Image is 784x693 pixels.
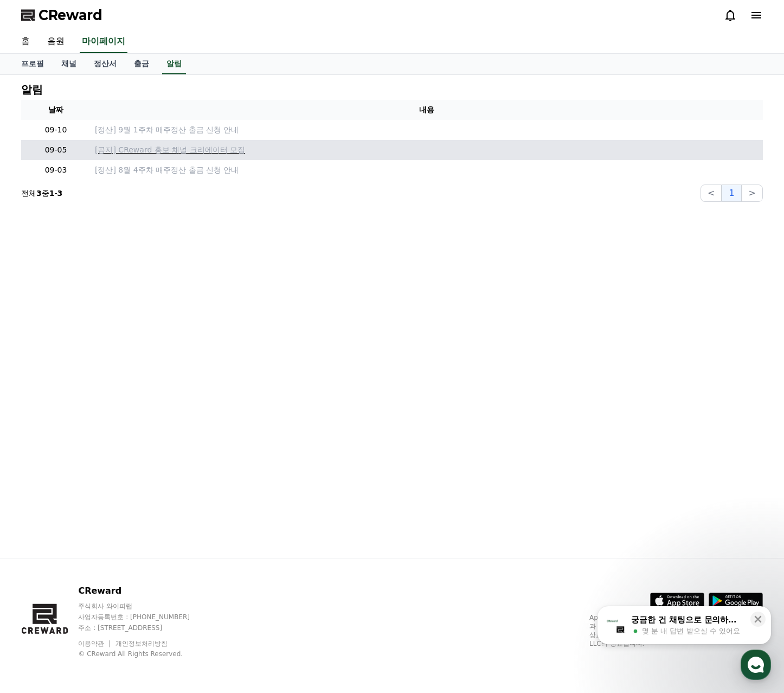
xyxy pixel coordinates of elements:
[21,100,91,120] th: 날짜
[589,613,763,648] p: App Store, iCloud, iCloud Drive 및 iTunes Store는 미국과 그 밖의 나라 및 지역에서 등록된 Apple Inc.의 서비스 상표입니다. Goo...
[95,124,759,136] a: [정산] 9월 1주차 매주정산 출금 신청 안내
[49,189,55,198] strong: 1
[701,185,722,202] button: <
[34,360,41,369] span: 홈
[25,164,86,176] p: 09-03
[78,640,112,647] a: 이용약관
[99,361,112,370] span: 대화
[95,144,759,156] a: [공지] CReward 홍보 채널 크리에이터 모집
[25,124,86,136] p: 09-10
[78,613,210,621] p: 사업자등록번호 : [PHONE_NUMBER]
[78,584,210,597] p: CReward
[115,640,168,647] a: 개인정보처리방침
[78,602,210,611] p: 주식회사 와이피랩
[162,54,186,74] a: 알림
[12,54,53,74] a: 프로필
[53,54,85,74] a: 채널
[140,344,208,371] a: 설정
[12,30,38,53] a: 홈
[85,54,125,74] a: 정산서
[80,30,127,53] a: 마이페이지
[742,185,763,202] button: >
[78,624,210,632] p: 주소 : [STREET_ADDRESS]
[722,185,741,202] button: 1
[38,7,102,24] span: CReward
[21,188,62,199] p: 전체 중 -
[36,189,42,198] strong: 3
[168,360,181,369] span: 설정
[21,7,102,24] a: CReward
[78,650,210,658] p: © CReward All Rights Reserved.
[38,30,73,53] a: 음원
[3,344,72,371] a: 홈
[95,164,759,176] a: [정산] 8월 4주차 매주정산 출금 신청 안내
[72,344,140,371] a: 대화
[91,100,763,120] th: 내용
[57,189,63,198] strong: 3
[125,54,158,74] a: 출금
[25,144,86,156] p: 09-05
[21,84,43,96] h4: 알림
